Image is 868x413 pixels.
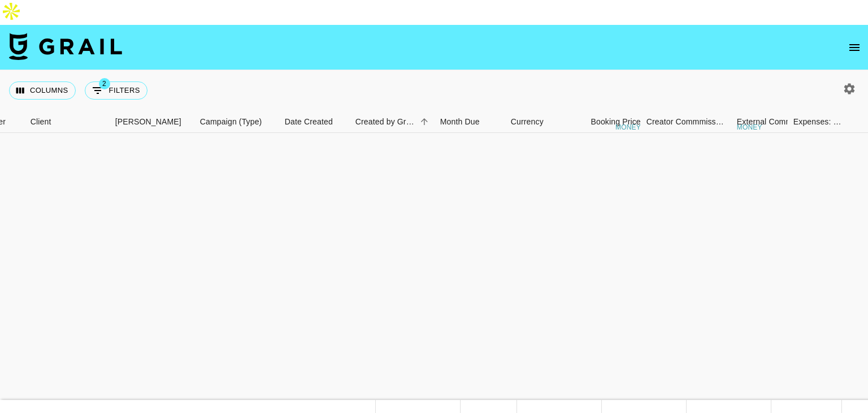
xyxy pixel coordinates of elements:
div: Campaign (Type) [200,111,262,133]
div: Creator Commmission Override [646,111,726,133]
div: Expenses: Remove Commission? [793,111,842,133]
div: Month Due [440,111,480,133]
div: Client [31,111,51,133]
button: Select columns [9,81,76,100]
div: Campaign (Type) [194,111,279,133]
div: Currency [511,111,544,133]
button: open drawer [843,36,866,59]
div: Date Created [285,111,333,133]
div: Booking Price [591,111,640,133]
span: 2 [99,78,110,89]
img: Grail Talent [9,33,122,60]
button: Sort [416,114,432,130]
button: Show filters [85,81,147,100]
div: Currency [505,111,562,133]
div: Month Due [435,111,505,133]
div: Booker [110,111,194,133]
div: [PERSON_NAME] [115,111,181,133]
div: money [615,124,641,131]
div: Date Created [279,111,350,133]
div: Created by Grail Team [350,111,435,133]
div: Expenses: Remove Commission? [788,111,844,133]
div: Created by Grail Team [355,111,416,133]
div: Creator Commmission Override [646,111,731,133]
div: Client [25,111,110,133]
div: money [737,124,762,131]
div: External Commission [737,111,813,133]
